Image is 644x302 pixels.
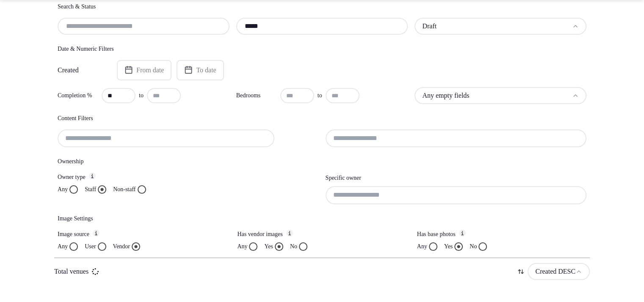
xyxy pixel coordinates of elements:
span: To date [196,66,216,74]
button: Image source [93,230,100,236]
label: No [470,242,477,251]
button: To date [177,60,224,80]
label: Has vendor images [237,230,406,239]
label: Specific owner [326,175,361,181]
h4: Image Settings [58,214,586,223]
button: Owner type [89,173,96,179]
h4: Ownership [58,157,586,166]
span: to [318,91,322,100]
label: Any [237,242,247,251]
label: Any [58,242,68,251]
span: to [139,91,144,100]
label: Any [417,242,427,251]
label: Vendor [113,242,130,251]
label: User [85,242,96,251]
label: Any [58,185,68,194]
p: Total venues [54,267,88,276]
label: Bedrooms [236,91,277,100]
label: Yes [444,242,453,251]
label: Has base photos [417,230,586,239]
button: Has base photos [459,230,466,236]
label: Owner type [58,173,319,182]
h4: Date & Numeric Filters [58,45,586,53]
label: Staff [85,185,96,194]
label: No [290,242,297,251]
label: Non-staff [113,185,135,194]
span: From date [136,66,164,74]
label: Yes [264,242,273,251]
label: Created [58,67,105,74]
label: Image source [58,230,227,239]
h4: Content Filters [58,114,586,123]
button: From date [117,60,171,80]
label: Completion % [58,91,98,100]
button: Has vendor images [286,230,293,236]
